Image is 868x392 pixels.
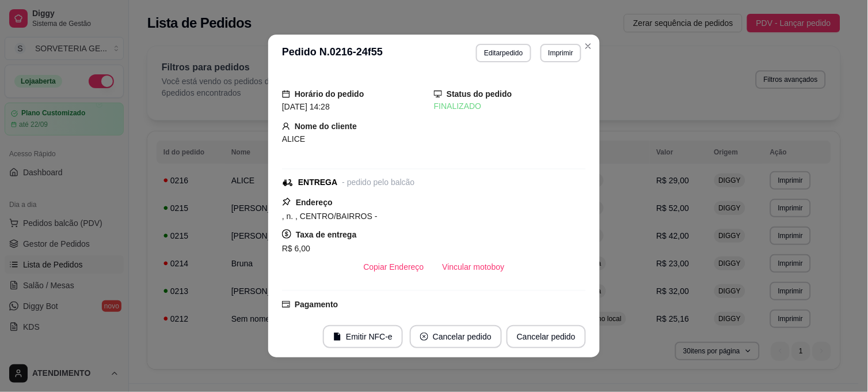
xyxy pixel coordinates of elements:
[282,300,290,308] span: credit-card
[420,333,428,341] span: close-circle
[295,89,364,99] strong: Horário do pedido
[476,44,531,62] button: Editarpedido
[282,244,310,253] span: R$ 6,00
[296,230,357,239] strong: Taxa de entrega
[282,102,330,111] span: [DATE] 14:28
[507,325,586,348] button: Cancelar pedido
[323,325,403,348] button: fileEmitir NFC-e
[295,122,357,131] strong: Nome do cliente
[434,100,586,112] div: FINALIZADO
[298,176,337,189] div: ENTREGA
[282,229,291,239] span: dollar
[282,212,378,221] span: , n. , CENTRO/BAIRROS -
[434,90,442,98] span: desktop
[282,134,305,144] span: ALICE
[342,176,414,189] div: - pedido pelo balcão
[282,90,290,98] span: calendar
[579,37,597,55] button: Close
[282,44,383,62] h3: Pedido N. 0216-24f55
[282,197,291,206] span: pushpin
[333,333,341,341] span: file
[410,325,502,348] button: close-circleCancelar pedido
[295,300,338,309] strong: Pagamento
[540,44,581,62] button: Imprimir
[355,255,433,278] button: Copiar Endereço
[433,255,514,278] button: Vincular motoboy
[296,198,333,207] strong: Endereço
[447,89,512,99] strong: Status do pedido
[282,122,290,130] span: user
